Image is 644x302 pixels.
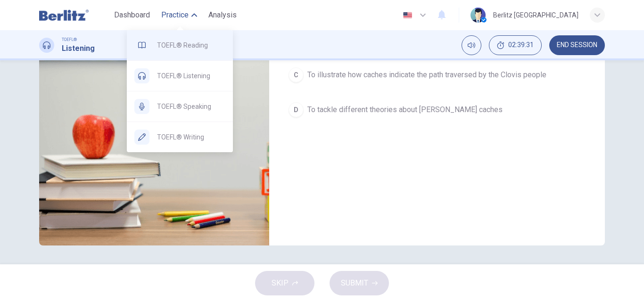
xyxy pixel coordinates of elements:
[157,70,225,82] span: TOEFL® Listening
[127,30,233,60] div: TOEFL® Reading
[157,40,225,51] span: TOEFL® Reading
[157,131,225,143] span: TOEFL® Writing
[39,6,89,24] img: Berlitz Latam logo
[205,7,240,24] button: Analysis
[110,7,154,24] button: Dashboard
[489,35,542,55] button: 02:39:31
[284,98,590,122] button: DTo tackle different theories about [PERSON_NAME] caches
[462,35,481,55] div: Mute
[493,9,578,21] div: Berlitz [GEOGRAPHIC_DATA]
[127,122,233,152] div: TOEFL® Writing
[549,35,605,55] button: END SESSION
[114,9,150,21] span: Dashboard
[39,26,269,245] img: Listen to this clip about the Earliest Settlements of America before answering the questions:
[489,35,542,55] div: Hide
[557,41,597,49] span: END SESSION
[127,61,233,91] div: TOEFL® Listening
[508,41,534,49] span: 02:39:31
[157,7,201,24] button: Practice
[284,63,590,87] button: CTo illustrate how caches indicate the path traversed by the Clovis people
[471,8,486,23] img: Profile picture
[307,69,546,81] span: To illustrate how caches indicate the path traversed by the Clovis people
[307,104,503,115] span: To tackle different theories about [PERSON_NAME] caches
[402,12,413,19] img: en
[127,91,233,122] div: TOEFL® Speaking
[289,102,304,117] div: D
[289,67,304,82] div: C
[62,43,95,54] h1: Listening
[208,9,237,21] span: Analysis
[39,6,110,24] a: Berlitz Latam logo
[62,36,77,43] span: TOEFL®
[157,101,225,112] span: TOEFL® Speaking
[161,9,189,21] span: Practice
